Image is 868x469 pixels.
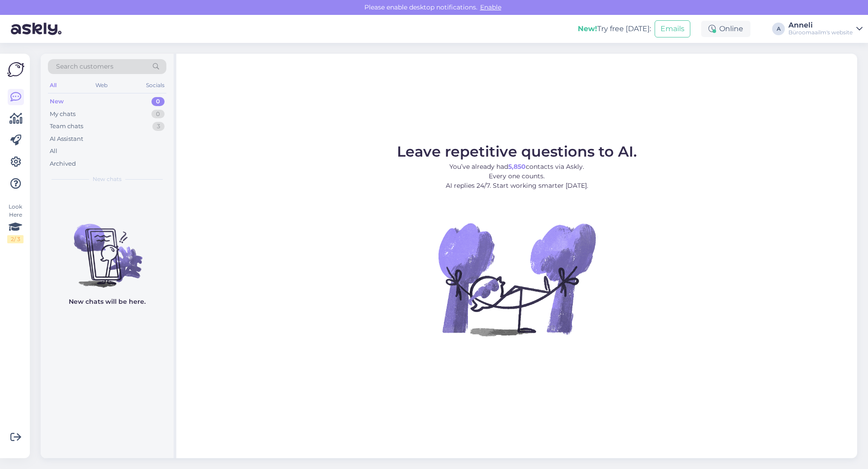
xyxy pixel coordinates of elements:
span: Search customers [56,62,113,71]
div: 0 [151,97,165,106]
a: AnneliBüroomaailm's website [788,22,863,36]
img: No chats [41,208,174,289]
img: Askly Logo [7,61,24,78]
div: My chats [50,110,75,119]
b: 5,850 [508,163,526,171]
div: Socials [144,79,166,91]
div: Archived [50,159,76,168]
div: All [50,147,57,156]
span: Enable [477,3,504,11]
div: Web [94,79,109,91]
div: 3 [152,122,165,131]
div: Team chats [50,122,83,131]
div: All [48,79,58,91]
b: New! [578,24,597,33]
p: New chats will be here. [69,297,146,306]
div: Büroomaailm's website [788,29,853,36]
div: 2 / 3 [7,235,24,243]
div: New [50,97,64,106]
div: AI Assistant [50,135,83,144]
div: Anneli [788,22,853,29]
span: Leave repetitive questions to AI. [397,143,637,160]
div: A [772,23,785,35]
img: No Chat active [435,198,598,360]
p: You’ve already had contacts via Askly. Every one counts. AI replies 24/7. Start working smarter [... [397,162,637,190]
div: Try free [DATE]: [578,23,651,34]
button: Emails [655,20,690,37]
div: Online [701,21,750,37]
div: 0 [151,110,165,119]
div: Look Here [7,203,24,243]
span: New chats [93,175,122,183]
